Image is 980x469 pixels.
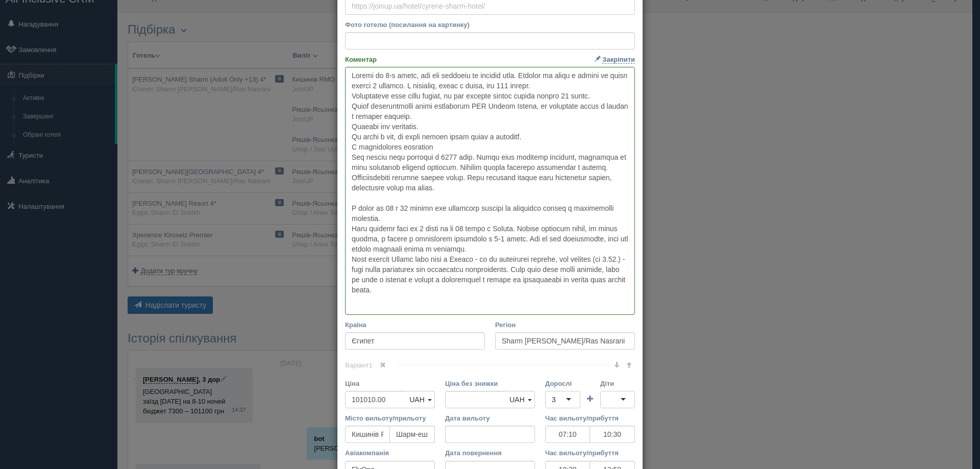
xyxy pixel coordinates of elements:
[369,361,372,369] span: 1
[345,413,435,423] label: Місто вильоту/прильоту
[506,391,535,408] a: UAH
[545,413,635,423] label: Час вильоту/прибуття
[602,56,635,64] span: Закріпити
[345,320,485,330] label: Країна
[406,391,435,408] a: UAH
[445,413,535,423] label: Дата вильоту
[545,448,635,458] label: Час вильоту/прибуття
[345,55,635,64] label: Коментар
[445,379,535,388] label: Ціна без знижки
[594,55,635,64] a: Закріпити
[409,396,425,404] span: UAH
[495,320,635,330] label: Регіон
[345,448,435,458] label: Авіакомпанія
[345,379,435,388] label: Ціна
[445,448,535,458] label: Дата повернення
[345,20,635,30] label: Фото готелю (посилання на картинку)
[600,379,635,388] label: Діти
[509,396,525,404] span: UAH
[545,379,580,388] label: Дорослі
[345,361,397,369] span: Варіант
[552,394,556,405] div: 3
